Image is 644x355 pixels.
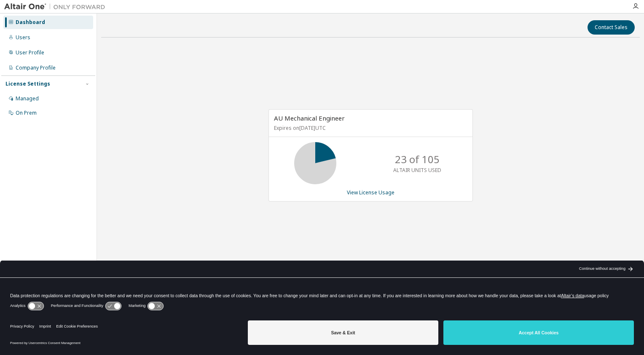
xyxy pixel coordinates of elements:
[5,81,50,87] div: License Settings
[274,124,465,132] p: Expires on [DATE] UTC
[393,167,441,174] p: ALTAIR UNITS USED
[16,95,39,102] div: Managed
[16,19,45,26] div: Dashboard
[274,114,345,122] span: AU Mechanical Engineer
[588,20,635,35] button: Contact Sales
[395,152,440,167] p: 23 of 105
[16,49,44,56] div: User Profile
[16,65,56,71] div: Company Profile
[16,110,37,116] div: On Prem
[4,3,110,11] img: Altair One
[347,189,394,196] a: View License Usage
[16,34,30,41] div: Users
